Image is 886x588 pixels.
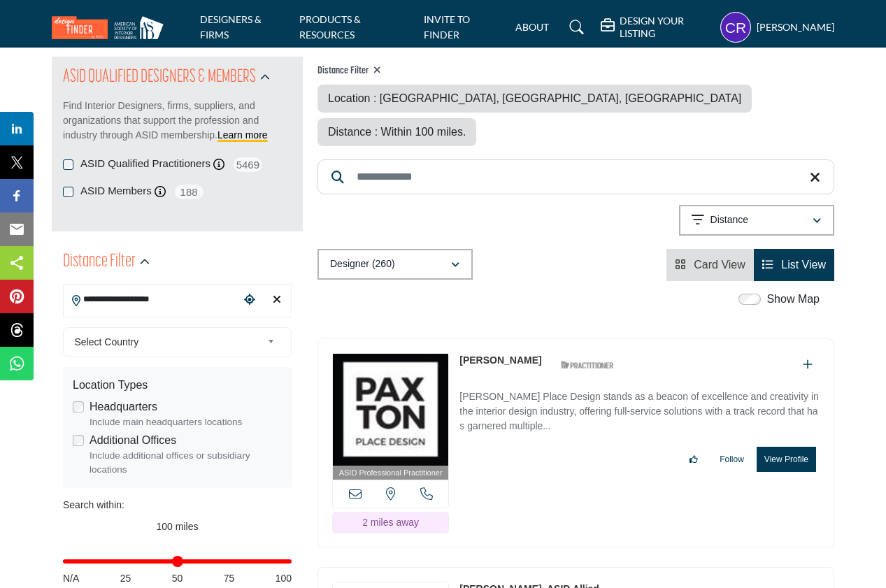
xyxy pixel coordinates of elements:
[803,359,813,371] a: Add To List
[63,187,73,197] input: ASID Members checkbox
[762,259,826,271] a: View List
[754,249,834,281] li: List View
[459,389,820,436] p: [PERSON_NAME] Place Design stands as a beacon of excellence and creativity in the interior design...
[317,159,834,194] input: Search Keyword
[328,92,741,104] span: Location : [GEOGRAPHIC_DATA], [GEOGRAPHIC_DATA], [GEOGRAPHIC_DATA]
[63,250,136,275] h2: Distance Filter
[232,156,264,173] span: 5469
[710,213,748,227] p: Distance
[276,571,292,586] span: 100
[339,467,443,479] span: ASID Professional Practitioner
[555,357,618,374] img: ASID Qualified Practitioners Badge Icon
[90,415,282,429] div: Include main headquarters locations
[90,449,282,478] div: Include additional offices or subsidiary locations
[333,354,448,480] a: ASID Professional Practitioner
[80,156,210,172] label: ASID Qualified Practitioners
[675,259,745,271] a: View Card
[781,259,826,271] span: List View
[157,521,199,532] span: 100 miles
[680,447,707,471] button: Like listing
[75,334,262,350] span: Select Country
[666,249,754,281] li: Card View
[63,159,73,170] input: ASID Qualified Practitioners checkbox
[200,13,262,41] a: DESIGNERS & FIRMS
[362,517,419,528] span: 2 miles away
[52,16,171,39] img: Site Logo
[710,447,753,471] button: Follow
[424,13,470,41] a: INVITE TO FINDER
[63,65,256,90] h2: ASID QUALIFIED DESIGNERS & MEMBERS
[459,353,541,368] p: Stacie McCans
[73,377,282,394] div: Location Types
[240,285,260,315] div: Choose your current location
[173,183,205,201] span: 188
[459,381,820,436] a: [PERSON_NAME] Place Design stands as a beacon of excellence and creativity in the interior design...
[90,399,157,415] label: Headquarters
[63,99,292,143] p: Find Interior Designers, firms, suppliers, and organizations that support the profession and indu...
[317,65,834,78] h4: Distance Filter
[224,571,235,586] span: 75
[330,257,395,271] p: Designer (260)
[459,354,541,366] a: [PERSON_NAME]
[333,354,448,466] img: Stacie McCans
[757,447,816,472] button: View Profile
[317,249,473,280] button: Designer (260)
[64,286,240,313] input: Search Location
[63,571,79,586] span: N/A
[720,12,751,43] button: Show hide supplier dropdown
[679,205,834,236] button: Distance
[694,259,745,271] span: Card View
[556,16,593,38] a: Search
[267,285,287,315] div: Clear search location
[601,15,713,40] div: DESIGN YOUR LISTING
[63,498,292,512] div: Search within:
[757,20,834,34] h5: [PERSON_NAME]
[299,13,361,41] a: PRODUCTS & RESOURCES
[172,571,183,586] span: 50
[80,183,152,199] label: ASID Members
[766,291,820,308] label: Show Map
[120,571,131,586] span: 25
[217,129,268,141] a: Learn more
[90,432,176,449] label: Additional Offices
[515,21,549,33] a: ABOUT
[620,15,713,40] h5: DESIGN YOUR LISTING
[328,126,466,138] span: Distance : Within 100 miles.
